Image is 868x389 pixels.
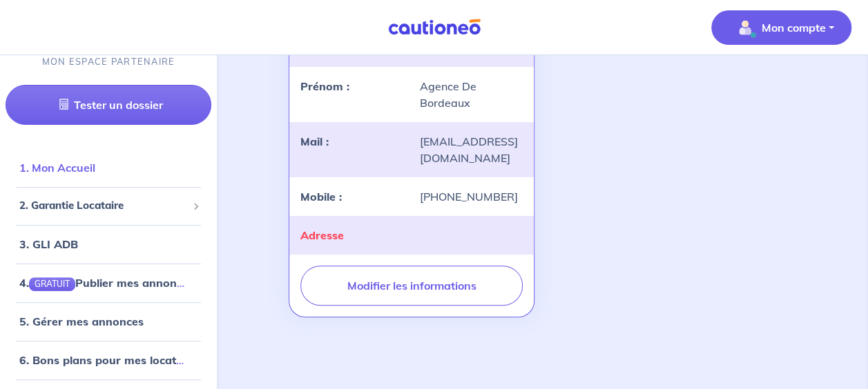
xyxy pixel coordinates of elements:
[6,154,211,181] div: 1. Mon Accueil
[6,192,211,219] div: 2. Garantie Locataire
[6,230,211,258] div: 3. GLI ADB
[412,133,531,166] div: [EMAIL_ADDRESS][DOMAIN_NAME]
[19,353,202,367] a: 6. Bons plans pour mes locataires
[300,190,342,203] strong: Mobile :
[6,308,211,335] div: 5. Gérer mes annonces
[300,134,329,148] strong: Mail :
[412,188,531,205] div: [PHONE_NUMBER]
[711,10,851,45] button: illu_account_valid_menu.svgMon compte
[383,19,486,36] img: Cautioneo
[412,78,531,111] div: Agence De Bordeaux
[300,228,344,242] strong: Adresse
[19,161,95,174] a: 1. Mon Accueil
[734,17,756,39] img: illu_account_valid_menu.svg
[6,346,211,374] div: 6. Bons plans pour mes locataires
[762,19,826,36] p: Mon compte
[19,198,187,214] span: 2. Garantie Locataire
[300,266,522,306] button: Modifier les informations
[19,315,144,328] a: 5. Gérer mes annonces
[19,276,194,290] a: 4.GRATUITPublier mes annonces
[19,237,78,251] a: 3. GLI ADB
[6,269,211,297] div: 4.GRATUITPublier mes annonces
[42,55,175,68] p: MON ESPACE PARTENAIRE
[300,79,349,93] strong: Prénom :
[6,85,211,125] a: Tester un dossier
